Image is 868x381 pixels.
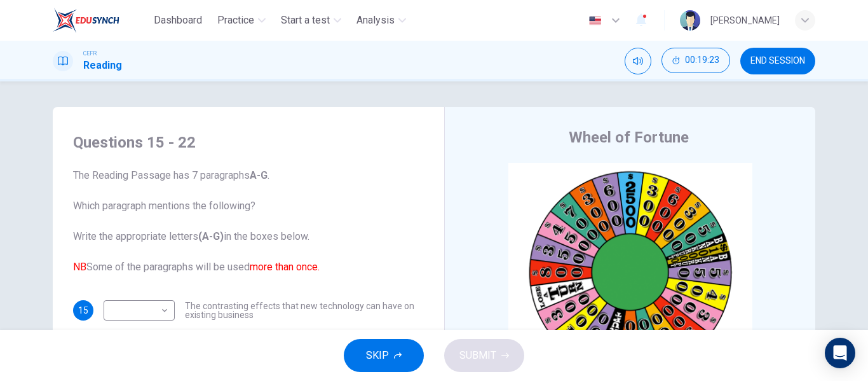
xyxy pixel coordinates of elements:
div: Hide [661,48,730,74]
div: Mute [625,48,651,74]
img: en [587,16,603,25]
button: Practice [212,9,271,32]
a: EduSynch logo [53,8,149,33]
span: Dashboard [154,13,202,28]
h4: Questions 15 - 22 [73,132,424,153]
h1: Reading [83,58,122,73]
font: NB [73,261,86,273]
div: [PERSON_NAME] [710,13,780,28]
span: Practice [217,13,254,28]
span: CEFR [83,49,97,58]
button: Dashboard [149,9,207,32]
img: EduSynch logo [53,8,119,33]
span: END SESSION [750,56,805,66]
span: The Reading Passage has 7 paragraphs . Which paragraph mentions the following? Write the appropri... [73,168,424,275]
span: Start a test [281,13,330,28]
b: (A-G) [198,230,224,242]
button: Analysis [351,9,411,32]
b: A-G [250,169,268,181]
button: SKIP [344,339,424,372]
span: 15 [78,306,88,315]
button: Start a test [276,9,346,32]
img: Profile picture [680,10,700,31]
button: 00:19:23 [661,48,730,73]
span: SKIP [366,347,389,364]
div: Open Intercom Messenger [825,338,855,368]
font: more than once. [250,261,320,273]
span: The contrasting effects that new technology can have on existing business [185,301,424,319]
h4: Wheel of Fortune [569,127,689,148]
button: END SESSION [740,48,815,74]
span: Analysis [356,13,395,28]
span: 00:19:23 [685,55,719,66]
